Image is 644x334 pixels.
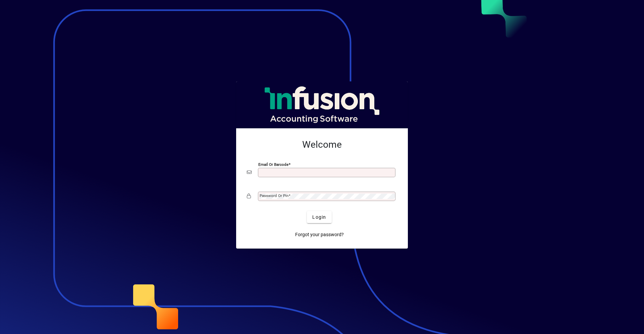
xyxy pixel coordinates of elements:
[247,139,397,150] h2: Welcome
[312,214,326,221] span: Login
[295,231,344,238] span: Forgot your password?
[292,228,346,241] a: Forgot your password?
[307,211,331,223] button: Login
[258,162,288,167] mat-label: Email or Barcode
[260,193,288,198] mat-label: Password or Pin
